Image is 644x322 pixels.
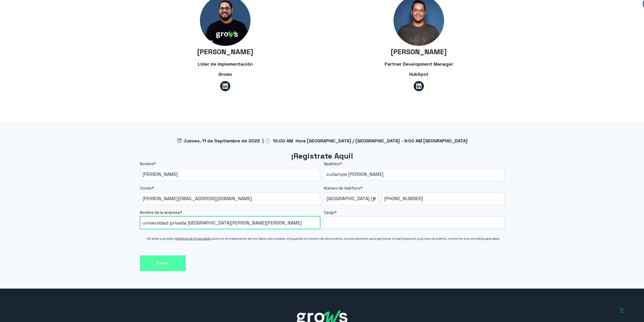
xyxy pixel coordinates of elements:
[414,81,424,91] a: Síguenos en LinkedIn
[140,186,152,191] span: Correo
[553,257,644,322] iframe: Chat Widget
[391,47,447,56] span: [PERSON_NAME]
[324,186,360,191] span: Número de teléfono
[140,236,144,241] input: He leído y acepto laPolítica de Privacidady autorizo el tratamiento de mis datos personales, incl...
[620,303,623,318] div: Arrastrar
[218,71,232,77] span: Grows
[553,257,644,322] div: Widget de chat
[324,210,335,215] span: Cargo
[409,71,428,77] span: HubSpot
[177,237,209,241] a: Política de Privacidad
[220,81,230,91] a: Síguenos en LinkedIn
[140,210,180,215] span: Nombre de la empresa
[147,236,500,241] span: He leído y acepto la y autorizo el tratamiento de mis datos personales, incluyendo el número de d...
[324,161,340,166] span: Apellidos
[140,161,154,166] span: Nombre
[385,61,453,67] span: Partner Development Manager
[177,138,468,144] span: 🗓️ Jueves, 11 de Septiembre de 2025 | 🕒 10:00 AM Hora [GEOGRAPHIC_DATA] / [GEOGRAPHIC_DATA] - 9:0...
[198,61,253,67] span: Líder de Implementación
[140,255,185,271] input: Enviar
[197,47,253,56] span: [PERSON_NAME]
[140,151,504,161] h2: ¡Registrate Aqui!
